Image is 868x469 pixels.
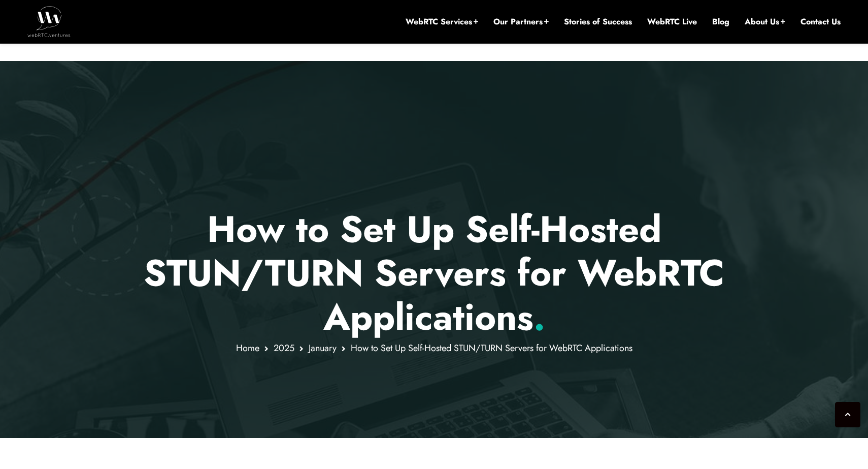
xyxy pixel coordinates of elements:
[647,16,697,27] a: WebRTC Live
[309,341,337,355] a: January
[533,291,545,343] span: .
[493,16,549,27] a: Our Partners
[745,16,785,27] a: About Us
[274,341,294,355] a: 2025
[351,341,632,355] span: How to Set Up Self-Hosted STUN/TURN Servers for WebRTC Applications
[800,16,841,27] a: Contact Us
[137,207,731,339] p: How to Set Up Self-Hosted STUN/TURN Servers for WebRTC Applications
[27,6,71,37] img: WebRTC.ventures
[236,341,259,355] a: Home
[564,16,632,27] a: Stories of Success
[712,16,729,27] a: Blog
[406,16,478,27] a: WebRTC Services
